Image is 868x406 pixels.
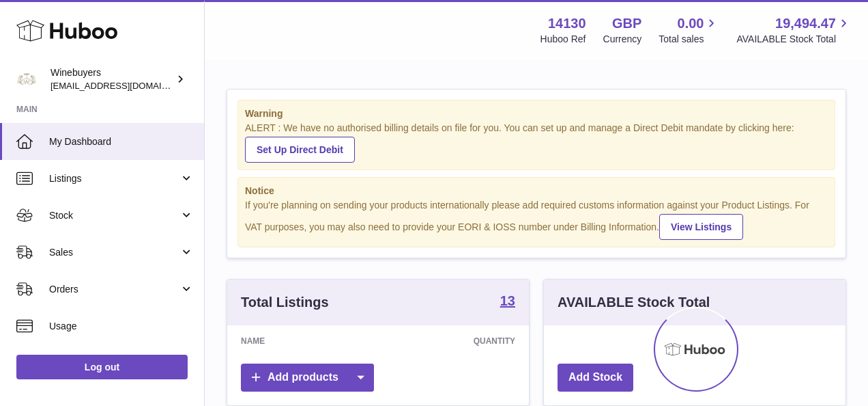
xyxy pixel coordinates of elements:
[500,294,515,310] a: 13
[49,209,179,222] span: Stock
[736,14,852,46] a: 19,494.47 AVAILABLE Stock Total
[49,172,179,185] span: Listings
[558,364,633,392] a: Add Stock
[49,246,179,259] span: Sales
[612,14,641,33] strong: GBP
[227,325,356,357] th: Name
[659,33,719,46] span: Total sales
[540,33,586,46] div: Huboo Ref
[245,137,355,163] a: Set Up Direct Debit
[245,107,828,120] strong: Warning
[558,293,710,312] h3: AVAILABLE Stock Total
[659,14,719,46] a: 0.00 Total sales
[16,355,188,379] a: Log out
[50,66,173,92] div: Winebuyers
[245,185,828,198] strong: Notice
[49,135,194,148] span: My Dashboard
[678,14,704,33] span: 0.00
[603,33,642,46] div: Currency
[356,325,529,357] th: Quantity
[50,80,201,91] span: [EMAIL_ADDRESS][DOMAIN_NAME]
[49,283,179,296] span: Orders
[241,293,329,312] h3: Total Listings
[245,122,828,163] div: ALERT : We have no authorised billing details on file for you. You can set up and manage a Direct...
[245,199,828,240] div: If you're planning on sending your products internationally please add required customs informati...
[775,14,836,33] span: 19,494.47
[736,33,852,46] span: AVAILABLE Stock Total
[500,294,515,308] strong: 13
[659,214,743,240] a: View Listings
[241,364,374,392] a: Add products
[16,69,37,90] img: internalAdmin-14130@internal.huboo.com
[49,320,194,333] span: Usage
[548,14,586,33] strong: 14130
